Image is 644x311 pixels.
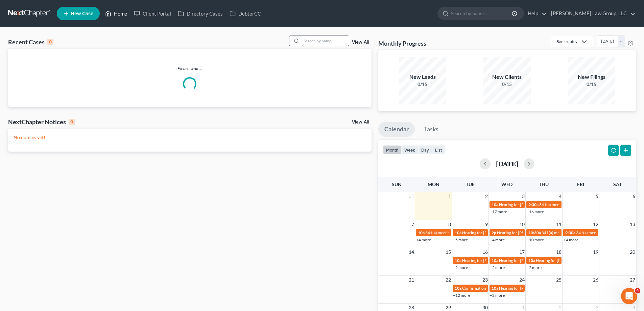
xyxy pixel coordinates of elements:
[595,192,599,200] span: 5
[555,276,562,284] span: 25
[528,258,535,263] span: 10a
[568,73,615,81] div: New Filings
[418,145,432,154] button: day
[521,192,525,200] span: 3
[445,248,452,256] span: 15
[482,248,488,256] span: 16
[401,145,418,154] button: week
[555,248,562,256] span: 18
[445,276,452,284] span: 22
[14,134,366,141] p: No notices yet!
[399,81,446,88] div: 0/15
[527,265,542,270] a: +2 more
[462,230,515,235] span: Hearing for [PERSON_NAME]
[8,118,75,126] div: NextChapter Notices
[536,258,589,263] span: Hearing for [PERSON_NAME]
[352,120,369,125] a: View All
[69,119,75,125] div: 0
[392,181,402,187] span: Sun
[174,7,226,20] a: Directory Cases
[378,122,415,137] a: Calendar
[453,237,468,242] a: +5 more
[418,230,425,235] span: 10a
[462,258,551,263] span: Hearing for [PERSON_NAME] & [PERSON_NAME]
[408,248,415,256] span: 14
[432,145,445,154] button: list
[484,220,488,228] span: 9
[592,276,599,284] span: 26
[621,288,637,304] iframe: Intercom live chat
[483,73,531,81] div: New Clients
[539,181,549,187] span: Thu
[565,230,575,235] span: 9:30a
[629,220,636,228] span: 13
[418,122,445,137] a: Tasks
[629,248,636,256] span: 20
[71,11,93,16] span: New Case
[542,230,607,235] span: 341(a) meeting for [PERSON_NAME]
[497,230,550,235] span: Hearing for [PERSON_NAME]
[527,237,544,242] a: +10 more
[558,192,562,200] span: 4
[519,248,525,256] span: 17
[47,39,53,45] div: 0
[483,81,531,88] div: 0/15
[548,7,636,20] a: [PERSON_NAME] Law Group, LLC
[425,230,491,235] span: 341(a) meeting for [PERSON_NAME]
[519,276,525,284] span: 24
[226,7,264,20] a: DebtorCC
[130,7,174,20] a: Client Portal
[484,192,488,200] span: 2
[448,220,452,228] span: 8
[539,202,604,207] span: 341(a) meeting for [PERSON_NAME]
[455,230,461,235] span: 10a
[524,7,547,20] a: Help
[492,202,498,207] span: 10a
[408,276,415,284] span: 21
[302,36,349,46] input: Search by name...
[383,145,401,154] button: month
[528,202,539,207] span: 9:30a
[492,286,498,291] span: 10a
[8,38,53,46] div: Recent Cases
[556,39,577,44] div: Bankruptcy
[501,181,512,187] span: Wed
[482,276,488,284] span: 23
[451,7,513,20] input: Search by name...
[496,160,518,167] h2: [DATE]
[490,209,507,214] a: +17 more
[499,202,552,207] span: Hearing for [PERSON_NAME]
[352,40,369,45] a: View All
[448,192,452,200] span: 1
[492,230,496,235] span: 2p
[490,265,505,270] a: +2 more
[102,7,130,20] a: Home
[462,286,539,291] span: Confirmation hearing for [PERSON_NAME]
[527,209,544,214] a: +16 more
[635,288,640,293] span: 4
[8,65,372,72] p: Please wait...
[592,220,599,228] span: 12
[378,39,426,47] h3: Monthly Progress
[453,265,468,270] a: +2 more
[490,237,505,242] a: +4 more
[577,181,584,187] span: Fri
[568,81,615,88] div: 0/15
[490,293,505,298] a: +2 more
[576,230,641,235] span: 341(a) meeting for [PERSON_NAME]
[499,286,552,291] span: Hearing for [PERSON_NAME]
[455,258,461,263] span: 10a
[466,181,475,187] span: Tue
[629,276,636,284] span: 27
[499,258,552,263] span: Hearing for [PERSON_NAME]
[613,181,622,187] span: Sat
[408,192,415,200] span: 31
[399,73,446,81] div: New Leads
[528,230,541,235] span: 10:30a
[428,181,439,187] span: Mon
[592,248,599,256] span: 19
[455,286,461,291] span: 10a
[416,237,431,242] a: +4 more
[411,220,415,228] span: 7
[519,220,525,228] span: 10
